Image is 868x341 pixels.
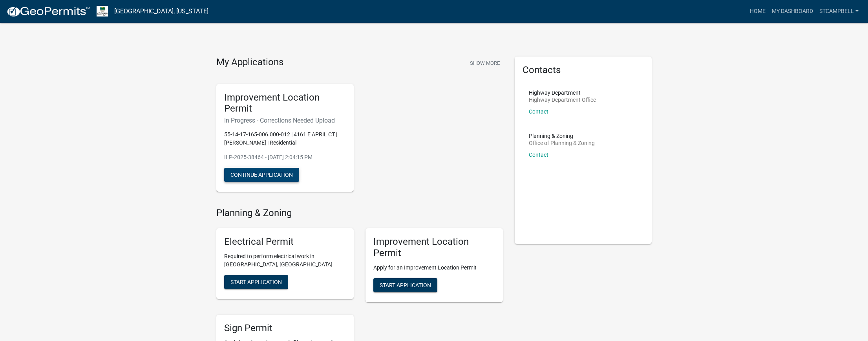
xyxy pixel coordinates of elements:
[529,140,595,146] p: Office of Planning & Zoning
[467,57,503,70] button: Show More
[523,64,644,76] h5: Contacts
[373,264,495,272] p: Apply for an Improvement Location Permit
[529,133,595,139] p: Planning & Zoning
[224,130,346,147] p: 55-14-17-165-006.000-012 | 4161 E APRIL CT | [PERSON_NAME] | Residential
[373,236,495,259] h5: Improvement Location Permit
[529,108,548,115] a: Contact
[816,4,862,19] a: Stcampbell
[380,282,431,288] span: Start Application
[224,92,346,115] h5: Improvement Location Permit
[114,5,208,18] a: [GEOGRAPHIC_DATA], [US_STATE]
[230,279,282,285] span: Start Application
[216,207,503,219] h4: Planning & Zoning
[769,4,816,19] a: My Dashboard
[529,152,548,158] a: Contact
[224,275,288,289] button: Start Application
[224,252,346,269] p: Required to perform electrical work in [GEOGRAPHIC_DATA], [GEOGRAPHIC_DATA]
[97,6,108,16] img: Morgan County, Indiana
[224,323,346,334] h5: Sign Permit
[224,168,299,182] button: Continue Application
[224,236,346,247] h5: Electrical Permit
[529,97,596,103] p: Highway Department Office
[216,57,283,68] h4: My Applications
[747,4,769,19] a: Home
[529,90,596,95] p: Highway Department
[373,278,437,292] button: Start Application
[224,117,346,124] h6: In Progress - Corrections Needed Upload
[224,153,346,161] p: ILP-2025-38464 - [DATE] 2:04:15 PM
